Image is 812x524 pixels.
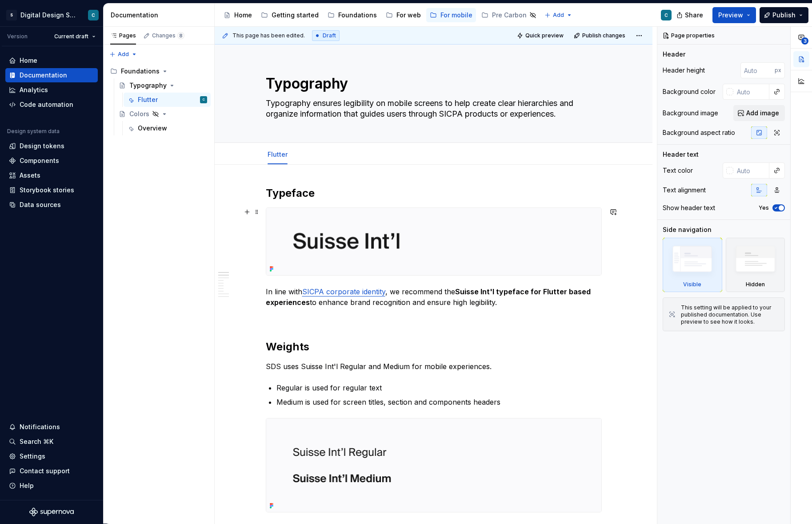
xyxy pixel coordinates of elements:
[266,286,602,308] p: In line with , we recommend the to enhance brand recognition and ensure high legibility.
[672,7,709,23] button: Share
[663,150,699,159] div: Header text
[20,11,77,20] div: Digital Design System
[681,304,779,325] div: This setting will be applied to your published documentation. Use preview to see how it looks.
[220,8,256,22] a: Home
[2,5,101,24] button: SDigital Design SystemC
[664,12,668,19] div: C
[203,95,205,104] div: C
[7,128,60,135] div: Design system data
[5,154,98,168] a: Components
[740,62,775,78] input: Auto
[426,8,476,22] a: For mobile
[20,142,64,150] div: Design tokens
[29,508,74,516] svg: Supernova Logo
[5,168,98,183] a: Assets
[257,8,322,22] a: Getting started
[20,171,40,180] div: Assets
[111,11,211,20] div: Documentation
[525,32,564,39] span: Quick preview
[5,479,98,493] button: Help
[663,87,716,96] div: Background color
[663,166,693,175] div: Text color
[478,8,540,22] a: Pre Carbon
[177,32,184,39] span: 8
[266,208,601,275] img: 83c363fd-60de-42dc-80b8-3d3928be35ed.png
[718,11,743,20] span: Preview
[685,11,703,20] span: Share
[5,449,98,463] a: Settings
[571,29,629,42] button: Publish changes
[234,11,252,20] div: Home
[20,481,34,490] div: Help
[54,33,88,40] span: Current draft
[276,397,602,407] p: Medium is used for screen titles, section and components headers
[20,156,59,165] div: Components
[733,84,769,100] input: Auto
[514,29,568,42] button: Quick preview
[663,225,712,234] div: Side navigation
[264,145,291,163] div: Flutter
[266,186,602,200] h2: Typeface
[115,78,211,93] a: Typography
[5,68,98,82] a: Documentation
[396,11,421,20] div: For web
[5,53,98,68] a: Home
[302,287,385,296] a: SICPA corporate identity
[124,121,211,135] a: Overview
[746,281,765,288] div: Hidden
[107,64,211,78] div: Foundations
[268,150,288,158] a: Flutter
[582,32,625,39] span: Publish changes
[338,11,377,20] div: Foundations
[138,95,158,104] div: Flutter
[20,100,73,109] div: Code automation
[323,32,336,39] span: Draft
[92,12,95,19] div: C
[733,162,769,179] input: Auto
[663,128,735,137] div: Background aspect ratio
[107,48,140,61] button: Add
[5,464,98,478] button: Contact support
[266,361,602,372] p: SDS uses Suisse Int'l Regular and Medium for mobile experiences.
[118,51,129,58] span: Add
[129,110,149,118] div: Colors
[220,6,540,24] div: Page tree
[775,67,781,74] p: px
[264,73,600,94] textarea: Typography
[6,10,17,20] div: S
[663,203,715,212] div: Show header text
[663,66,705,75] div: Header height
[20,422,60,431] div: Notifications
[20,71,67,80] div: Documentation
[801,37,808,45] span: 3
[553,12,564,19] span: Add
[726,238,785,292] div: Hidden
[5,83,98,97] a: Analytics
[712,7,756,23] button: Preview
[733,105,785,121] button: Add image
[276,382,602,393] p: Regular is used for regular text
[542,9,575,21] button: Add
[492,11,527,20] div: Pre Carbon
[663,238,722,292] div: Visible
[683,281,701,288] div: Visible
[129,81,167,90] div: Typography
[7,33,28,40] div: Version
[746,109,779,118] span: Add image
[663,109,718,118] div: Background image
[5,97,98,112] a: Code automation
[5,435,98,449] button: Search ⌘K
[272,11,319,20] div: Getting started
[5,183,98,197] a: Storybook stories
[115,107,211,121] a: Colors
[124,93,211,107] a: FlutterC
[266,418,601,512] img: 9f07983e-a461-45ca-ab45-cdbc5ae4bacd.png
[759,204,769,211] label: Yes
[772,11,796,20] span: Publish
[232,32,305,39] span: This page has been edited.
[264,96,600,121] textarea: Typography ensures legibility on mobile screens to help create clear hierarchies and organize inf...
[324,8,380,22] a: Foundations
[20,452,45,461] div: Settings
[121,67,160,76] div: Foundations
